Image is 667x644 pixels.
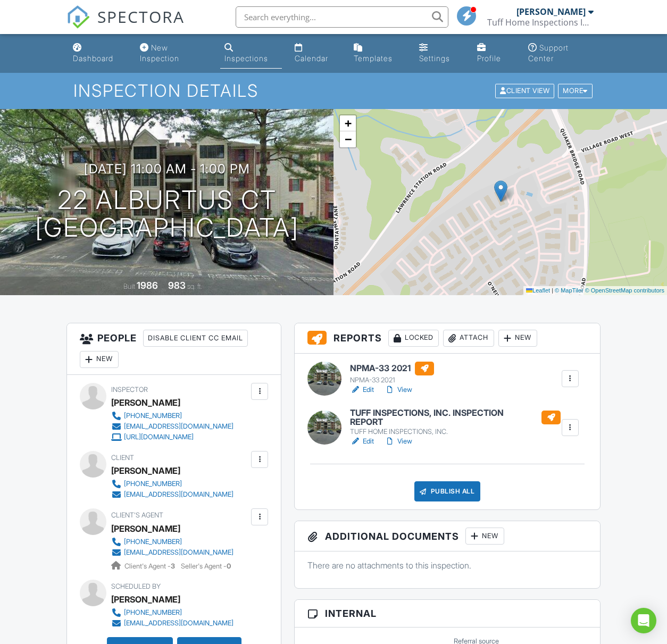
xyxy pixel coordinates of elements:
a: Zoom in [340,115,356,131]
div: Calendar [295,54,328,63]
a: [EMAIL_ADDRESS][DOMAIN_NAME] [111,547,234,558]
a: [URL][DOMAIN_NAME] [111,432,234,442]
div: New [498,330,537,347]
a: Inspections [220,38,282,69]
a: Templates [349,38,406,69]
span: Client [111,454,134,462]
a: New Inspection [136,38,212,69]
h6: TUFF INSPECTIONS, INC. INSPECTION REPORT [350,408,561,427]
a: Edit [350,436,374,447]
a: [EMAIL_ADDRESS][DOMAIN_NAME] [111,489,234,500]
a: [EMAIL_ADDRESS][DOMAIN_NAME] [111,421,234,432]
strong: 0 [227,562,231,570]
span: | [552,287,553,294]
a: Edit [350,384,374,395]
h3: Internal [295,600,599,628]
a: [PHONE_NUMBER] [111,479,234,489]
div: Client View [495,84,554,98]
h1: 22 Alburtus Ct [GEOGRAPHIC_DATA] [35,186,299,242]
div: [PHONE_NUMBER] [124,412,182,420]
div: [EMAIL_ADDRESS][DOMAIN_NAME] [124,548,234,557]
strong: 3 [171,562,175,570]
a: View [385,384,412,395]
div: [EMAIL_ADDRESS][DOMAIN_NAME] [124,490,234,499]
div: 983 [168,280,186,291]
span: Client's Agent [111,511,163,519]
a: © MapTiler [555,287,583,294]
span: Seller's Agent - [181,562,231,570]
div: [PHONE_NUMBER] [124,480,182,488]
div: [EMAIL_ADDRESS][DOMAIN_NAME] [124,422,234,431]
div: Publish All [414,481,481,501]
a: Profile [473,38,515,69]
a: Leaflet [526,287,550,294]
a: NPMA-33 2021 NPMA-33 2021 [350,362,434,385]
h3: Reports [295,323,599,354]
div: Templates [354,54,393,63]
div: Attach [443,330,494,347]
a: Settings [415,38,464,69]
span: Inspector [111,386,148,394]
div: [PHONE_NUMBER] [124,608,182,617]
a: [EMAIL_ADDRESS][DOMAIN_NAME] [111,618,234,629]
img: Marker [494,180,507,202]
a: [PHONE_NUMBER] [111,411,234,421]
h3: People [67,323,281,375]
div: Settings [419,54,450,63]
h3: [DATE] 11:00 am - 1:00 pm [84,162,250,176]
div: NPMA-33 2021 [350,376,434,384]
div: [PERSON_NAME] [111,591,180,607]
div: New [80,351,119,368]
div: [PERSON_NAME] [111,395,180,411]
div: [URL][DOMAIN_NAME] [124,433,194,441]
span: Scheduled By [111,582,161,590]
div: [PHONE_NUMBER] [124,538,182,546]
a: Support Center [524,38,598,69]
a: Zoom out [340,131,356,147]
span: Built [123,282,135,290]
div: 1986 [137,280,158,291]
a: View [385,436,412,447]
span: SPECTORA [97,5,185,28]
div: Profile [477,54,501,63]
div: Support Center [528,43,569,63]
span: Client's Agent - [124,562,177,570]
span: + [345,116,352,130]
div: [PERSON_NAME] [111,463,180,479]
div: New [465,528,504,545]
h6: NPMA-33 2021 [350,362,434,375]
a: [PERSON_NAME] [111,521,180,537]
span: − [345,132,352,146]
img: The Best Home Inspection Software - Spectora [66,5,90,29]
div: [PERSON_NAME] [516,6,586,17]
div: Inspections [224,54,268,63]
div: New Inspection [140,43,179,63]
a: [PHONE_NUMBER] [111,607,234,618]
input: Search everything... [236,6,448,28]
div: Disable Client CC Email [143,330,248,347]
p: There are no attachments to this inspection. [307,559,587,571]
div: More [558,84,593,98]
div: Tuff Home Inspections Inc. [487,17,594,28]
a: [PHONE_NUMBER] [111,537,234,547]
a: SPECTORA [66,14,185,37]
span: sq. ft. [187,282,202,290]
div: Locked [388,330,439,347]
div: [EMAIL_ADDRESS][DOMAIN_NAME] [124,619,234,628]
a: Calendar [290,38,341,69]
a: © OpenStreetMap contributors [585,287,664,294]
a: Client View [494,86,557,94]
a: Dashboard [69,38,127,69]
div: Open Intercom Messenger [631,608,656,633]
h1: Inspection Details [73,81,594,100]
h3: Additional Documents [295,521,599,551]
div: TUFF HOME INSPECTIONS, INC. [350,428,561,436]
div: Dashboard [73,54,113,63]
a: TUFF INSPECTIONS, INC. INSPECTION REPORT TUFF HOME INSPECTIONS, INC. [350,408,561,437]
